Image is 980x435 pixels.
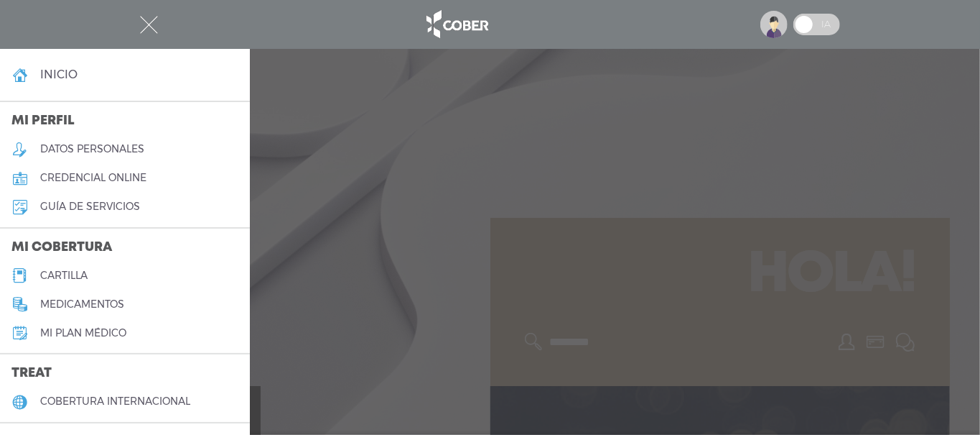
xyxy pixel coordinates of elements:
h5: cartilla [40,270,88,282]
h5: Mi plan médico [40,327,126,339]
img: profile-placeholder.svg [760,11,788,38]
h5: cobertura internacional [40,395,190,408]
img: Cober_menu-close-white.svg [140,16,158,34]
h5: credencial online [40,172,146,184]
h5: medicamentos [40,298,124,311]
h5: datos personales [40,143,144,155]
img: logo_cober_home-white.png [419,7,494,42]
h5: guía de servicios [40,201,140,213]
h4: inicio [40,68,78,81]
